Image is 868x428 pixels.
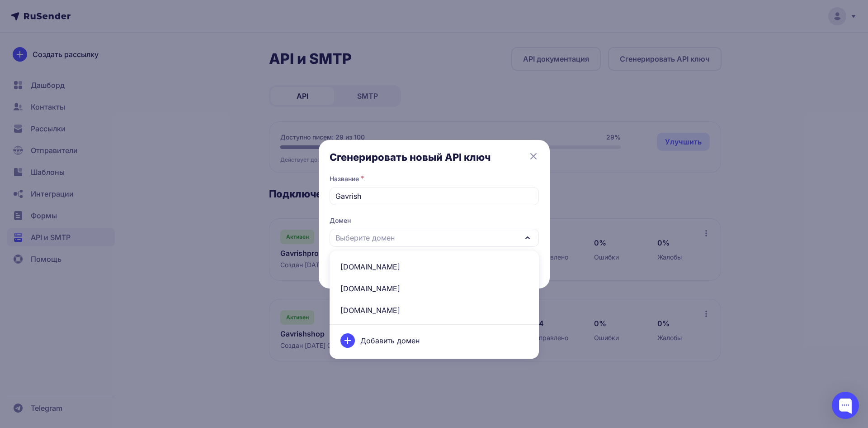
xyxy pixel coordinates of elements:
span: [DOMAIN_NAME] [335,256,533,278]
input: Укажите название API ключа [330,187,539,205]
span: [DOMAIN_NAME] [335,299,533,321]
span: Домен [330,216,539,225]
label: Название [330,174,359,183]
h3: Сгенерировать новый API ключ [330,151,539,164]
span: [DOMAIN_NAME] [335,278,533,299]
div: Добавить домен [335,328,533,353]
span: Выберите домен [335,232,395,243]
